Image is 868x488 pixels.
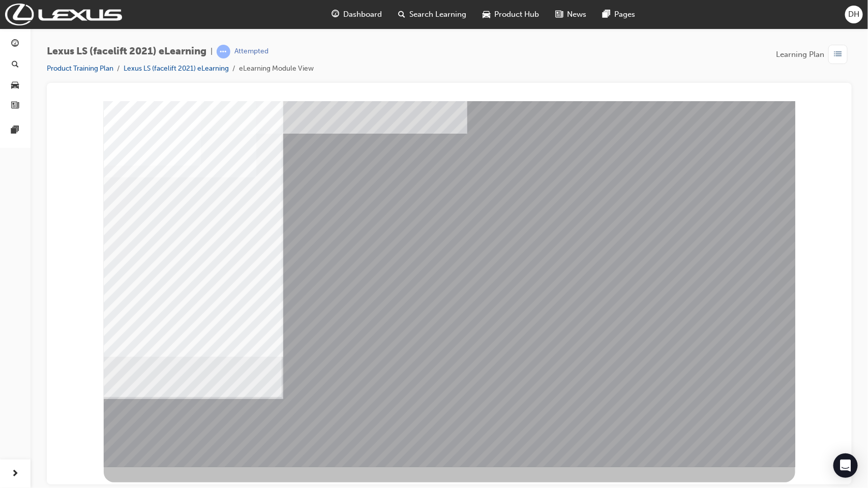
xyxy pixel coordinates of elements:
span: DH [849,9,860,20]
span: pages-icon [603,8,611,21]
span: car-icon [483,8,491,21]
span: search-icon [12,60,19,70]
div: Open Intercom Messenger [833,453,858,478]
span: list-icon [834,48,842,61]
span: news-icon [556,8,563,21]
span: Learning Plan [776,49,824,60]
span: guage-icon [12,40,19,49]
span: search-icon [399,8,406,21]
a: search-iconSearch Learning [391,4,475,25]
a: guage-iconDashboard [324,4,391,25]
span: Product Hub [495,9,540,20]
a: news-iconNews [548,4,595,25]
a: pages-iconPages [595,4,644,25]
button: Learning Plan [776,45,852,64]
a: Product Training Plan [47,64,113,73]
span: car-icon [12,81,19,90]
img: Trak [5,4,122,25]
span: Search Learning [410,9,467,20]
span: news-icon [12,102,19,111]
span: pages-icon [12,126,19,135]
a: car-iconProduct Hub [475,4,548,25]
div: Attempted [234,47,268,56]
li: eLearning Module View [239,63,314,75]
span: | [211,46,213,57]
span: Lexus LS (facelift 2021) eLearning [47,46,206,57]
span: guage-icon [332,8,340,21]
button: DH [845,6,863,23]
span: next-icon [12,468,19,480]
span: Pages [615,9,636,20]
span: News [567,9,587,20]
a: Lexus LS (facelift 2021) eLearning [124,64,229,73]
span: learningRecordVerb_ATTEMPT-icon [217,45,230,58]
span: Dashboard [344,9,382,20]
